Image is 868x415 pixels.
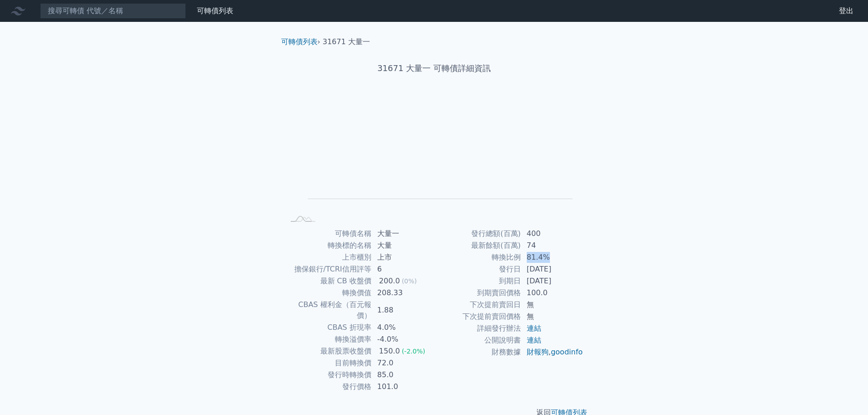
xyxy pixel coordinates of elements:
[285,345,372,357] td: 最新股票收盤價
[372,357,434,369] td: 72.0
[377,276,402,287] div: 200.0
[285,299,372,322] td: CBAS 權利金（百元報價）
[521,287,584,299] td: 100.0
[434,299,521,311] td: 下次提前賣回日
[285,381,372,393] td: 發行價格
[434,287,521,299] td: 到期賣回價格
[822,371,868,415] iframe: Chat Widget
[402,348,426,355] span: (-2.0%)
[434,346,521,358] td: 財務數據
[281,37,318,46] a: 可轉債列表
[372,333,434,345] td: -4.0%
[372,251,434,263] td: 上市
[372,381,434,393] td: 101.0
[372,228,434,240] td: 大量一
[372,240,434,251] td: 大量
[551,348,583,356] a: goodinfo
[434,311,521,323] td: 下次提前賣回價格
[285,369,372,381] td: 發行時轉換價
[285,275,372,287] td: 最新 CB 收盤價
[527,324,541,333] a: 連結
[527,348,549,356] a: 財報狗
[377,346,402,357] div: 150.0
[521,240,584,251] td: 74
[197,6,233,15] a: 可轉債列表
[299,103,573,212] g: Chart
[434,334,521,346] td: 公開說明書
[372,287,434,299] td: 208.33
[372,369,434,381] td: 85.0
[434,263,521,275] td: 發行日
[372,263,434,275] td: 6
[323,36,370,47] li: 31671 大量一
[40,3,186,19] input: 搜尋可轉債 代號／名稱
[521,251,584,263] td: 81.4%
[832,4,861,18] a: 登出
[285,333,372,345] td: 轉換溢價率
[434,275,521,287] td: 到期日
[521,263,584,275] td: [DATE]
[285,287,372,299] td: 轉換價值
[285,228,372,240] td: 可轉債名稱
[285,357,372,369] td: 目前轉換價
[521,346,584,358] td: ,
[521,299,584,311] td: 無
[402,277,417,285] span: (0%)
[521,228,584,240] td: 400
[434,251,521,263] td: 轉換比例
[274,62,595,75] h1: 31671 大量一 可轉債詳細資訊
[434,240,521,251] td: 最新餘額(百萬)
[372,299,434,322] td: 1.88
[521,275,584,287] td: [DATE]
[285,263,372,275] td: 擔保銀行/TCRI信用評等
[281,36,320,47] li: ›
[521,311,584,323] td: 無
[822,371,868,415] div: 聊天小工具
[434,228,521,240] td: 發行總額(百萬)
[527,336,541,344] a: 連結
[285,251,372,263] td: 上市櫃別
[285,240,372,251] td: 轉換標的名稱
[285,322,372,333] td: CBAS 折現率
[434,323,521,334] td: 詳細發行辦法
[372,322,434,333] td: 4.0%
